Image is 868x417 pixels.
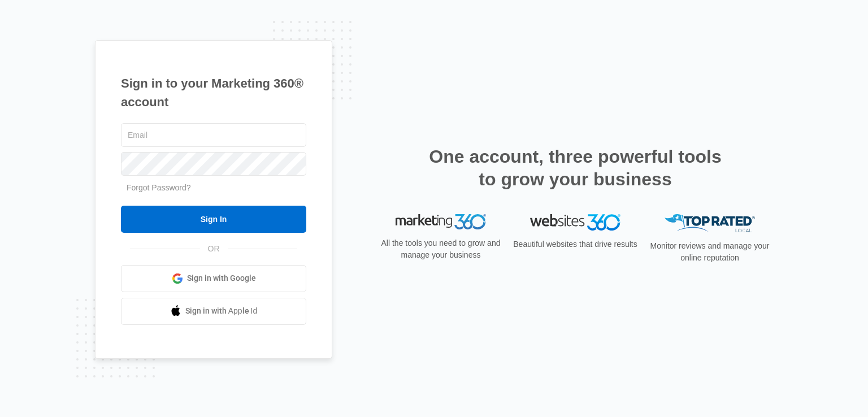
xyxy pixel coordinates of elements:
[665,214,755,233] img: Top Rated Local
[426,145,725,190] h2: One account, three powerful tools to grow your business
[121,265,306,292] a: Sign in with Google
[127,183,191,192] a: Forgot Password?
[530,214,620,231] img: Websites 360
[396,214,486,230] img: Marketing 360
[121,298,306,325] a: Sign in with Apple Id
[646,240,773,264] p: Monitor reviews and manage your online reputation
[121,74,306,111] h1: Sign in to your Marketing 360® account
[512,238,639,250] p: Beautiful websites that drive results
[121,206,306,233] input: Sign In
[185,305,258,317] span: Sign in with Apple Id
[200,243,228,255] span: OR
[377,237,504,261] p: All the tools you need to grow and manage your business
[121,123,306,147] input: Email
[187,272,256,284] span: Sign in with Google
